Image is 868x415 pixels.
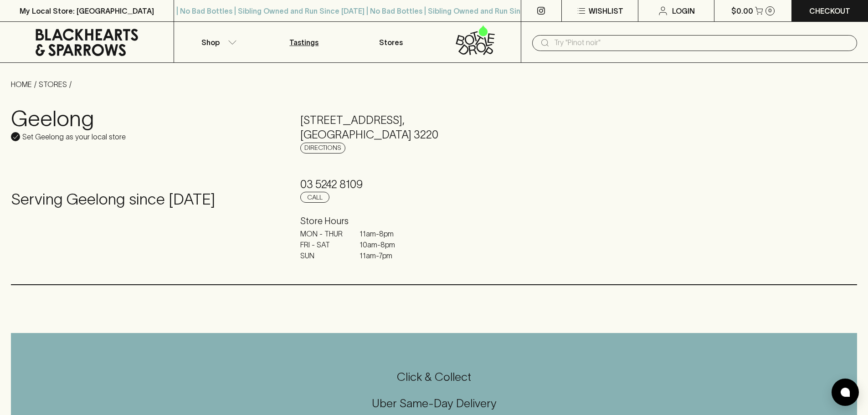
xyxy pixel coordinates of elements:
[360,239,405,250] p: 10am - 8pm
[11,106,278,131] h3: Geelong
[360,228,405,239] p: 11am - 8pm
[731,5,753,16] p: $0.00
[11,396,857,411] h5: Uber Same-Day Delivery
[11,369,857,384] h5: Click & Collect
[201,37,220,48] p: Shop
[20,5,154,16] p: My Local Store: [GEOGRAPHIC_DATA]
[261,22,347,62] a: Tastings
[589,5,623,16] p: Wishlist
[768,8,772,13] p: 0
[348,22,434,62] a: Stores
[174,22,261,62] button: Shop
[809,5,850,16] p: Checkout
[379,37,403,48] p: Stores
[300,214,568,228] h6: Store Hours
[11,80,32,88] a: HOME
[289,37,318,48] p: Tastings
[300,192,329,203] a: Call
[300,228,346,239] p: MON - THUR
[300,239,346,250] p: FRI - SAT
[360,250,405,261] p: 11am - 7pm
[22,131,126,142] p: Set Geelong as your local store
[672,5,695,16] p: Login
[300,113,568,142] h5: [STREET_ADDRESS] , [GEOGRAPHIC_DATA] 3220
[554,36,850,50] input: Try "Pinot noir"
[300,177,568,192] h5: 03 5242 8109
[39,80,67,88] a: STORES
[11,190,278,209] h4: Serving Geelong since [DATE]
[300,143,345,154] a: Directions
[841,388,850,397] img: bubble-icon
[300,250,346,261] p: SUN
